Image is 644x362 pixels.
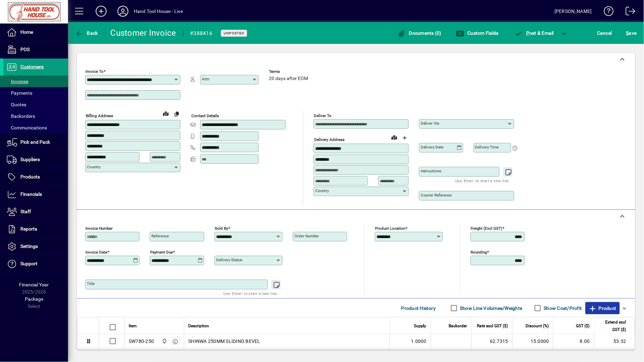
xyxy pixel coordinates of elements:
[396,27,444,39] button: Documents (0)
[3,255,68,272] a: Support
[68,27,106,39] app-page-header-button: Back
[3,41,68,58] a: POS
[20,226,37,232] span: Reports
[7,113,35,119] span: Backorders
[3,151,68,168] a: Suppliers
[476,338,508,345] div: 62.7315
[85,226,113,231] mat-label: Invoice number
[188,338,260,345] span: SHINWA 250MM SLIDING BEVEL
[471,226,502,231] mat-label: Freight (excl GST)
[171,108,182,119] button: Copy to Delivery address
[85,69,103,74] mat-label: Invoice To
[455,177,509,185] mat-hint: Use 'Enter' to start a new line
[25,296,43,302] span: Package
[526,322,549,330] span: Discount (%)
[20,174,40,179] span: Products
[75,30,98,36] span: Back
[190,28,213,39] div: #388416
[160,337,168,345] span: Frankton
[399,302,439,314] button: Product History
[626,30,629,36] span: S
[111,28,176,38] div: Customer Invoice
[7,102,26,107] span: Quotes
[20,139,50,145] span: Pick and Pack
[129,338,154,345] div: SW780-250
[576,322,590,330] span: GST ($)
[621,1,635,23] a: Logout
[3,24,68,41] a: Home
[3,134,68,151] a: Pick and Pack
[511,27,558,39] button: Post & Email
[3,169,68,186] a: Products
[414,322,426,330] span: Supply
[87,281,95,286] mat-label: Title
[160,108,171,119] a: View on map
[151,234,169,238] mat-label: Reference
[20,243,38,249] span: Settings
[85,250,107,255] mat-label: Invoice date
[90,5,112,17] button: Add
[7,90,32,96] span: Payments
[589,303,616,314] span: Product
[398,30,442,36] span: Documents (0)
[626,28,637,38] span: ave
[3,99,68,110] a: Quotes
[375,226,405,231] mat-label: Product location
[421,121,439,126] mat-label: Deliver via
[150,250,173,255] mat-label: Payment due
[20,191,42,197] span: Financials
[401,303,436,314] span: Product History
[215,226,228,231] mat-label: Sold by
[269,69,310,74] span: Terms
[389,132,400,143] a: View on map
[7,125,47,130] span: Communications
[7,79,28,84] span: Invoices
[459,305,522,312] label: Show Line Volumes/Weights
[20,64,44,69] span: Customers
[20,29,33,35] span: Home
[421,193,452,198] mat-label: Courier Reference
[294,234,319,238] mat-label: Order number
[596,27,614,39] button: Cancel
[515,30,554,36] span: ost & Email
[87,164,100,169] mat-label: Country
[224,289,277,297] mat-hint: Use 'Enter' to start a new line
[20,47,30,52] span: POS
[421,169,441,173] mat-label: Instructions
[3,122,68,133] a: Communications
[400,132,410,143] button: Choose address
[112,5,134,17] button: Profile
[3,87,68,99] a: Payments
[599,1,614,23] a: Knowledge Base
[314,113,332,118] mat-label: Deliver To
[527,30,530,36] span: P
[477,322,508,330] span: Rate excl GST ($)
[129,322,137,330] span: Item
[555,6,592,17] div: [PERSON_NAME]
[475,145,499,149] mat-label: Delivery time
[74,27,100,39] button: Back
[3,238,68,255] a: Settings
[224,31,244,35] span: Unposted
[471,250,487,255] mat-label: Rounding
[597,28,612,38] span: Cancel
[269,76,308,81] span: 20 days after EOM
[20,209,31,214] span: Staff
[3,203,68,220] a: Staff
[202,77,209,81] mat-label: Attn
[421,145,444,149] mat-label: Delivery date
[216,257,242,262] mat-label: Delivery status
[456,30,499,36] span: Custom Fields
[553,334,594,348] td: 8.00
[454,27,500,39] button: Custom Fields
[585,302,620,314] button: Product
[3,186,68,203] a: Financials
[594,334,635,348] td: 53.32
[315,188,329,193] mat-label: Country
[3,221,68,238] a: Reports
[512,334,553,348] td: 15.0000
[3,76,68,87] a: Invoices
[625,27,639,39] button: Save
[134,6,183,17] div: Hand Tool House - Live
[3,110,68,122] a: Backorders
